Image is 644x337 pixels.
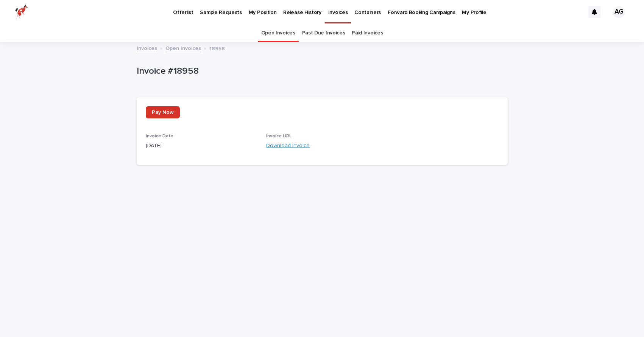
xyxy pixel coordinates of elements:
a: Open Invoices [165,43,201,52]
span: Pay Now [152,110,174,115]
a: Download Invoice [266,143,310,148]
span: Invoice URL [266,134,292,138]
a: Invoices [137,43,157,52]
div: AG [613,6,625,18]
a: Paid Invoices [352,24,383,42]
a: Pay Now [146,106,180,118]
img: zttTXibQQrCfv9chImQE [15,5,28,20]
p: Invoice #18958 [137,66,505,77]
a: Past Due Invoices [302,24,345,42]
p: [DATE] [146,142,257,150]
a: Open Invoices [261,24,295,42]
p: 18958 [209,44,225,52]
span: Invoice Date [146,134,173,138]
